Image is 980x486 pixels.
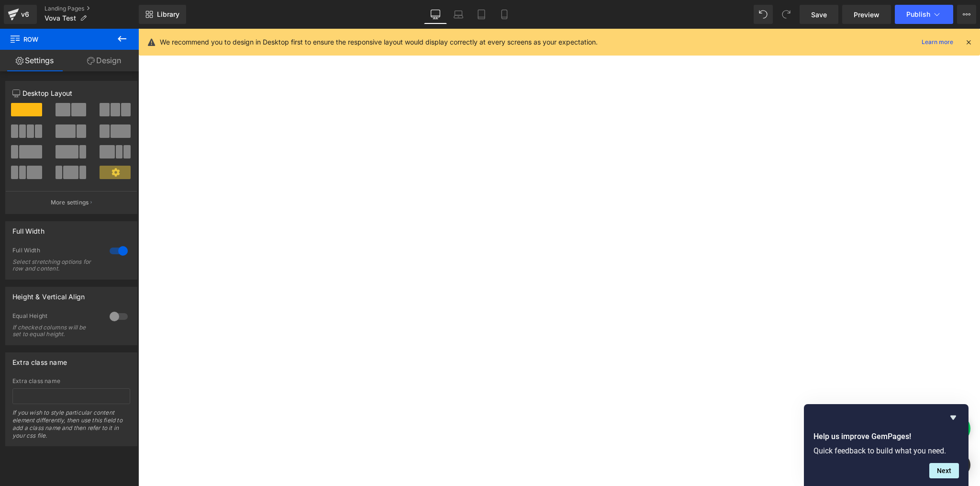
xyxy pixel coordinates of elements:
a: Preview [842,5,891,24]
p: We recommend you to design in Desktop first to ensure the responsive layout would display correct... [160,37,598,47]
a: New Library [139,5,186,24]
button: Publish [895,5,953,24]
button: Next question [929,463,959,478]
span: Vova Test [45,14,76,22]
a: Desktop [424,5,447,24]
a: v6 [4,5,37,24]
div: Help us improve GemPages! [813,412,959,478]
div: If you wish to style particular content element differently, then use this field to add a class n... [12,409,130,446]
p: More settings [51,198,89,207]
div: Height & Vertical Align [12,287,85,301]
a: Laptop [447,5,470,24]
p: Desktop Layout [12,88,130,98]
span: Preview [854,10,880,20]
span: Publish [906,11,930,18]
div: Equal Height [12,312,100,322]
a: Learn more [918,36,957,48]
p: Quick feedback to build what you need. [813,446,959,455]
a: Design [69,50,139,71]
span: Save [811,10,827,20]
button: More settings [6,191,137,214]
div: Full Width [12,247,100,257]
a: Mobile [493,5,516,24]
a: Tablet [470,5,493,24]
div: Extra class name [12,378,130,384]
div: Extra class name [12,353,67,366]
div: If checked columns will be set to equal height. [12,324,99,338]
button: Redo [777,5,796,24]
div: Full Width [12,222,45,235]
button: Hide survey [947,412,959,423]
h2: Help us improve GemPages! [813,431,959,442]
span: Library [157,10,179,19]
a: Landing Pages [45,5,139,12]
div: Select stretching options for row and content. [12,259,99,272]
div: v6 [19,8,31,21]
button: More [957,5,976,24]
span: Row [10,29,105,50]
button: Undo [754,5,773,24]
